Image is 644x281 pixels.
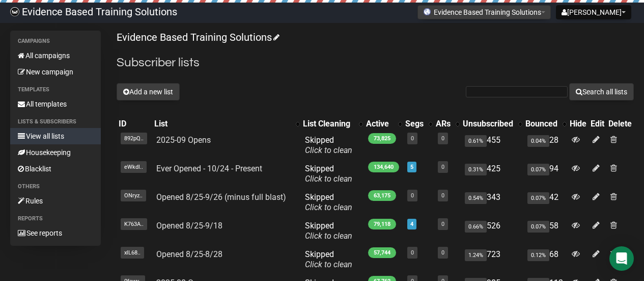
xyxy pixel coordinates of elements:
[368,133,396,144] span: 73,825
[156,135,211,145] a: 2025-09 Opens
[156,192,286,202] a: Opened 8/25-9/26 (minus full blast)
[403,117,434,131] th: Segs: No sort applied, activate to apply an ascending sort
[10,7,19,16] img: 6a635aadd5b086599a41eda90e0773ac
[434,117,461,131] th: ARs: No sort applied, activate to apply an ascending sort
[461,160,523,188] td: 425
[121,133,147,144] span: 892pQ..
[609,246,634,271] div: Open Intercom Messenger
[591,119,604,129] div: Edit
[305,145,352,155] a: Click to clean
[10,225,101,241] a: See reports
[10,35,101,47] li: Campaigns
[461,131,523,160] td: 455
[527,221,549,233] span: 0.07%
[411,192,414,199] a: 0
[465,249,487,261] span: 1.24%
[10,64,101,80] a: New campaign
[152,117,301,131] th: List: No sort applied, activate to apply an ascending sort
[10,213,101,225] li: Reports
[305,249,352,269] span: Skipped
[303,119,354,129] div: List Cleaning
[121,190,146,201] span: ONryz..
[527,249,549,261] span: 0.12%
[465,221,487,233] span: 0.66%
[364,117,403,131] th: Active: No sort applied, activate to apply an ascending sort
[461,245,523,274] td: 723
[441,221,444,227] a: 0
[523,117,568,131] th: Bounced: No sort applied, activate to apply an ascending sort
[117,31,278,43] a: Evidence Based Training Solutions
[156,221,222,231] a: Opened 8/25-9/18
[10,96,101,112] a: All templates
[523,188,568,217] td: 42
[301,117,364,131] th: List Cleaning: No sort applied, activate to apply an ascending sort
[441,164,444,170] a: 0
[417,5,551,19] button: Evidence Based Training Solutions
[117,117,152,131] th: ID: No sort applied, sorting is disabled
[523,160,568,188] td: 94
[368,219,396,229] span: 79,118
[410,164,413,170] a: 5
[121,218,147,230] span: K763A..
[10,84,101,96] li: Templates
[368,247,396,258] span: 57,744
[606,117,634,131] th: Delete: No sort applied, sorting is disabled
[463,119,513,129] div: Unsubscribed
[10,193,101,209] a: Rules
[10,47,101,64] a: All campaigns
[441,192,444,199] a: 0
[411,135,414,142] a: 0
[441,135,444,142] a: 0
[117,54,634,72] h2: Subscriber lists
[305,164,352,184] span: Skipped
[305,260,352,269] a: Click to clean
[119,119,150,129] div: ID
[436,119,451,129] div: ARs
[156,249,222,259] a: Opened 8/25-8/28
[423,8,431,16] img: favicons
[608,119,632,129] div: Delete
[570,119,586,129] div: Hide
[305,174,352,184] a: Click to clean
[569,83,634,100] button: Search all lists
[441,249,444,256] a: 0
[525,119,557,129] div: Bounced
[527,164,549,175] span: 0.07%
[366,119,393,129] div: Active
[117,83,180,100] button: Add a new list
[368,190,396,201] span: 63,175
[411,249,414,256] a: 0
[10,181,101,193] li: Others
[305,135,352,155] span: Skipped
[556,5,631,19] button: [PERSON_NAME]
[305,202,352,212] a: Click to clean
[154,119,291,129] div: List
[461,188,523,217] td: 343
[523,245,568,274] td: 68
[589,117,606,131] th: Edit: No sort applied, sorting is disabled
[523,217,568,245] td: 58
[527,135,549,147] span: 0.04%
[410,221,413,227] a: 4
[461,117,523,131] th: Unsubscribed: No sort applied, activate to apply an ascending sort
[305,192,352,212] span: Skipped
[10,128,101,144] a: View all lists
[305,231,352,241] a: Click to clean
[568,117,589,131] th: Hide: No sort applied, sorting is disabled
[461,217,523,245] td: 526
[305,221,352,241] span: Skipped
[156,164,262,173] a: Ever Opened - 10/24 - Present
[121,247,144,259] span: xlL68..
[465,164,487,175] span: 0.31%
[523,131,568,160] td: 28
[10,161,101,177] a: Blacklist
[121,161,147,173] span: eWkdI..
[368,162,399,172] span: 134,640
[527,192,549,204] span: 0.07%
[465,192,487,204] span: 0.54%
[405,119,424,129] div: Segs
[465,135,487,147] span: 0.61%
[10,144,101,161] a: Housekeeping
[10,116,101,128] li: Lists & subscribers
